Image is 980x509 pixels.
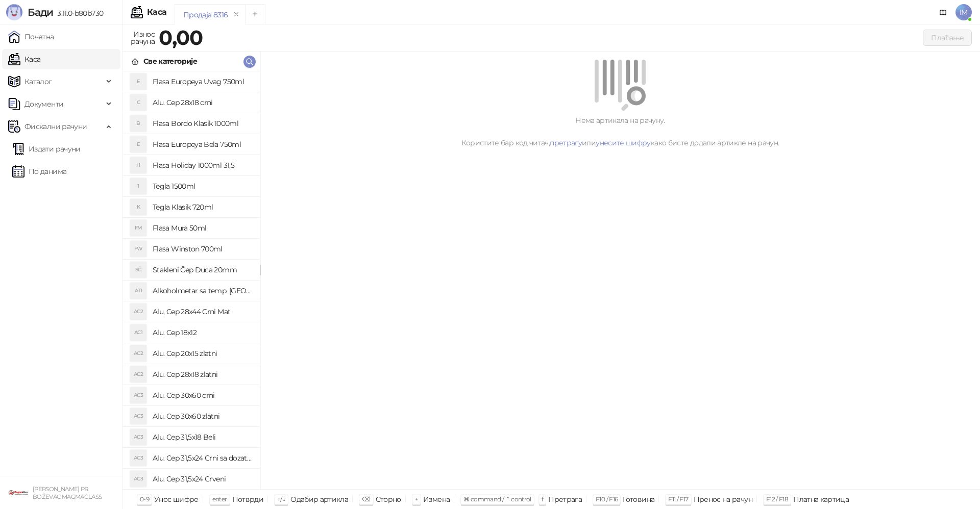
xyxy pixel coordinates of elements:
[153,283,252,299] h4: Alkoholmetar sa temp. [GEOGRAPHIC_DATA]
[277,495,285,503] span: ↑/↓
[212,495,227,503] span: enter
[130,429,146,445] div: AC3
[147,8,166,16] div: Каса
[153,450,252,466] h4: Alu. Cep 31,5x24 Crni sa dozatorom
[230,10,243,19] button: remove
[548,493,582,506] div: Претрага
[623,493,654,506] div: Готовина
[463,495,531,503] span: ⌘ command / ⌃ control
[153,471,252,487] h4: Alu. Cep 31,5x24 Crveni
[153,178,252,194] h4: Tegla 1500ml
[153,115,252,132] h4: Flasa Bordo Klasik 1000ml
[33,486,102,500] small: [PERSON_NAME] PR BOŽEVAC MAGMAGLASS
[6,4,22,20] img: Logo
[8,49,40,69] a: Каса
[153,262,252,278] h4: Stakleni Čep Duca 20mm
[232,493,264,506] div: Потврди
[542,495,543,503] span: f
[923,30,972,46] button: Плаћање
[550,138,582,147] a: претрагу
[24,71,52,92] span: Каталог
[129,28,157,48] div: Износ рачуна
[159,25,203,50] strong: 0,00
[153,345,252,362] h4: Alu. Cep 20x15 zlatni
[415,495,418,503] span: +
[130,73,146,90] div: E
[153,157,252,173] h4: Flasa Holiday 1000ml 31,5
[153,73,252,90] h4: Flasa Europeya Uvag 750ml
[153,220,252,236] h4: Flasa Mura 50ml
[130,303,146,320] div: AC2
[130,324,146,341] div: AC1
[28,6,53,18] span: Бади
[130,136,146,152] div: E
[596,495,618,503] span: F10 / F16
[153,324,252,341] h4: Alu. Cep 18x12
[153,303,252,320] h4: Alu, Cep 28x44 Crni Mat
[8,27,54,47] a: Почетна
[130,241,146,257] div: FW
[140,495,149,503] span: 0-9
[143,56,197,67] div: Све категорије
[53,9,103,18] span: 3.11.0-b80b730
[153,94,252,111] h4: Alu. Cep 28x18 crni
[8,482,29,503] img: 64x64-companyLogo-1893ffd3-f8d7-40ed-872e-741d608dc9d9.png
[123,71,260,489] div: grid
[130,345,146,362] div: AC2
[423,493,450,506] div: Измена
[130,450,146,466] div: AC3
[130,262,146,278] div: SČ
[290,493,348,506] div: Одабир артикла
[273,115,968,148] div: Нема артикала на рачуну. Користите бар код читач, или како бисте додали артикле на рачун.
[130,178,146,194] div: 1
[153,429,252,445] h4: Alu. Cep 31,5x18 Beli
[12,161,66,182] a: По данима
[793,493,849,506] div: Платна картица
[130,115,146,132] div: B
[153,136,252,152] h4: Flasa Europeya Bela 750ml
[153,408,252,424] h4: Alu. Cep 30x60 zlatni
[153,241,252,257] h4: Flasa Winston 700ml
[362,495,370,503] span: ⌫
[245,4,265,24] button: Add tab
[130,283,146,299] div: ATI
[130,471,146,487] div: AC3
[183,9,228,20] div: Продаја 8316
[12,139,81,159] a: Издати рачуни
[130,220,146,236] div: FM
[130,199,146,215] div: K
[130,366,146,383] div: AC2
[153,199,252,215] h4: Tegla Klasik 720ml
[596,138,651,147] a: унесите шифру
[154,493,199,506] div: Унос шифре
[24,116,87,137] span: Фискални рачуни
[668,495,688,503] span: F11 / F17
[153,387,252,403] h4: Alu. Cep 30x60 crni
[153,366,252,383] h4: Alu. Cep 28x18 zlatni
[24,94,63,114] span: Документи
[130,157,146,173] div: H
[130,94,146,111] div: C
[935,4,951,20] a: Документација
[130,387,146,403] div: AC3
[694,493,752,506] div: Пренос на рачун
[130,408,146,424] div: AC3
[766,495,788,503] span: F12 / F18
[955,4,972,20] span: IM
[376,493,401,506] div: Сторно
